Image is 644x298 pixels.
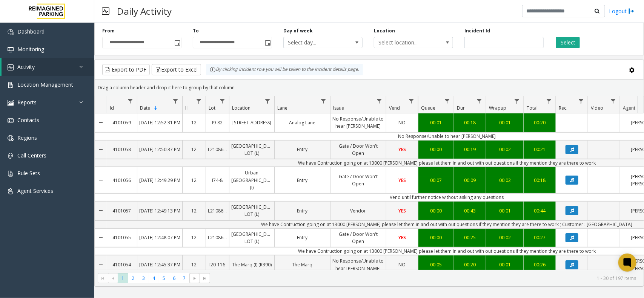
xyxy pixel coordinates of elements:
[17,134,37,141] span: Regions
[95,164,107,196] a: Collapse Details
[456,177,484,184] div: 00:09
[95,96,644,270] div: Data table
[398,146,406,153] span: YES
[374,28,395,34] label: Location
[524,144,556,155] a: 00:21
[608,96,618,106] a: Video Filter Menu
[17,99,37,106] span: Reports
[137,259,182,270] a: [DATE] 12:45:37 PM
[206,64,363,75] div: By clicking Incident row you will be taken to the incident details page.
[330,205,386,216] a: Vendor
[17,116,39,124] span: Contacts
[486,205,524,216] a: 00:01
[420,177,452,184] div: 00:07
[418,175,454,186] a: 00:07
[125,96,135,106] a: Id Filter Menu
[95,199,107,223] a: Collapse Details
[200,273,210,284] span: Go to the last page
[318,96,329,106] a: Lane Filter Menu
[576,96,586,106] a: Rec. Filter Menu
[488,234,522,241] div: 00:02
[406,96,417,106] a: Vend Filter Menu
[183,259,206,270] a: 12
[17,46,44,53] span: Monitoring
[526,207,554,214] div: 00:44
[17,28,45,35] span: Dashboard
[152,64,201,75] button: Export to Excel
[374,37,437,48] span: Select location...
[526,119,554,126] div: 00:20
[398,234,406,241] span: YES
[275,144,330,155] a: Entry
[442,96,452,106] a: Queue Filter Menu
[153,105,159,111] span: Sortable
[8,171,14,177] img: 'icon'
[398,208,406,214] span: YES
[232,105,251,111] span: Location
[17,170,40,177] span: Rule Sets
[420,146,452,153] div: 00:00
[209,105,215,111] span: Lot
[171,96,181,106] a: Date Filter Menu
[8,29,14,35] img: 'icon'
[526,177,554,184] div: 00:18
[474,96,484,106] a: Dur Filter Menu
[8,118,14,124] img: 'icon'
[102,28,115,34] label: From
[374,96,384,106] a: Issue Filter Menu
[456,119,484,126] div: 00:18
[229,141,274,159] a: [GEOGRAPHIC_DATA] LOT (L)
[418,117,454,128] a: 00:01
[526,261,554,268] div: 00:26
[456,261,484,268] div: 00:20
[454,232,486,243] a: 00:25
[333,105,344,111] span: Issue
[217,96,227,106] a: Lot Filter Menu
[17,187,53,194] span: Agent Services
[386,232,418,243] a: YES
[159,273,169,283] span: Page 5
[183,175,206,186] a: 12
[486,144,524,155] a: 00:02
[284,37,346,48] span: Select day...
[229,202,274,220] a: [GEOGRAPHIC_DATA] LOT (L)
[398,177,406,183] span: YES
[179,273,189,283] span: Page 7
[206,144,229,155] a: L21086905
[8,47,14,53] img: 'icon'
[210,67,216,73] img: infoIcon.svg
[488,261,522,268] div: 00:01
[524,175,556,186] a: 00:18
[526,234,554,241] div: 00:27
[8,64,14,70] img: 'icon'
[486,259,524,270] a: 00:01
[527,105,538,111] span: Total
[420,234,452,241] div: 00:00
[488,119,522,126] div: 00:01
[107,144,137,155] a: 4101058
[107,232,137,243] a: 4101055
[399,119,406,126] span: NO
[386,259,418,270] a: NO
[629,7,635,15] img: logout
[183,232,206,243] a: 12
[206,205,229,216] a: L21086905
[275,175,330,186] a: Entry
[193,28,199,34] label: To
[330,141,386,159] a: Gate / Door Won't Open
[229,117,274,128] a: [STREET_ADDRESS]
[420,261,452,268] div: 00:05
[486,232,524,243] a: 00:02
[107,117,137,128] a: 4101059
[107,259,137,270] a: 4101054
[229,229,274,247] a: [GEOGRAPHIC_DATA] LOT (L)
[591,105,603,111] span: Video
[418,232,454,243] a: 00:00
[486,175,524,186] a: 00:02
[149,273,159,283] span: Page 4
[173,37,181,48] span: Toggle popup
[2,58,94,76] a: Activity
[140,105,150,111] span: Date
[489,105,506,111] span: Wrapup
[138,273,149,283] span: Page 3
